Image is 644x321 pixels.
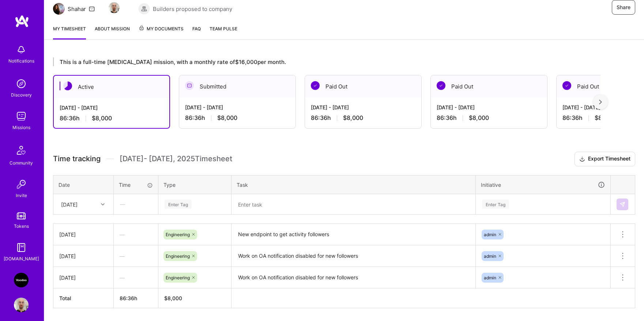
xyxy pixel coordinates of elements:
[12,298,30,312] a: User Avatar
[61,200,78,208] div: [DATE]
[595,114,615,122] span: $8,000
[53,25,86,39] a: My timesheet
[185,81,194,90] img: Submitted
[179,75,295,98] div: Submitted
[11,91,32,99] div: Discovery
[482,199,509,210] div: Enter Tag
[60,114,163,122] div: 86:36 h
[484,232,496,237] span: admin
[109,2,120,13] img: Team Member Avatar
[114,246,158,266] div: —
[119,181,153,189] div: Time
[431,75,547,98] div: Paid Out
[210,25,237,39] a: Team Pulse
[305,75,421,98] div: Paid Out
[437,81,445,90] img: Paid Out
[469,114,489,122] span: $8,000
[12,141,30,159] img: Community
[484,253,496,259] span: admin
[185,114,290,122] div: 86:36 h
[89,6,95,12] i: icon Mail
[12,124,30,131] div: Missions
[12,273,30,287] a: VooDoo (BeReal): Engineering Execution Squad
[114,225,158,244] div: —
[158,288,231,308] th: $8,000
[437,114,541,122] div: 86:36 h
[14,240,29,255] img: guide book
[10,159,33,167] div: Community
[166,275,190,280] span: Engineering
[59,274,108,282] div: [DATE]
[114,195,158,214] div: —
[17,212,26,219] img: tokens
[109,1,119,14] a: Team Member Avatar
[232,224,475,245] textarea: New endpoint to get activity followers
[114,288,158,308] th: 86:36h
[158,175,231,194] th: Type
[92,114,112,122] span: $8,000
[53,57,600,66] div: This is a full-time [MEDICAL_DATA] mission, with a monthly rate of $16,000 per month.
[14,76,29,91] img: discovery
[139,25,184,39] a: My Documents
[4,255,39,263] div: [DOMAIN_NAME]
[311,81,320,90] img: Paid Out
[120,154,232,163] span: [DATE] - [DATE] , 2025 Timesheet
[165,199,192,210] div: Enter Tag
[437,103,541,111] div: [DATE] - [DATE]
[59,231,108,238] div: [DATE]
[139,25,184,33] span: My Documents
[192,25,201,39] a: FAQ
[166,232,190,237] span: Engineering
[343,114,363,122] span: $8,000
[54,76,169,98] div: Active
[231,175,476,194] th: Task
[232,246,475,266] textarea: Work on OA notification disabled for new followers
[15,15,29,28] img: logo
[63,82,72,90] img: Active
[166,253,190,259] span: Engineering
[14,42,29,57] img: bell
[68,5,86,13] div: Shahar
[16,192,27,199] div: Invite
[311,103,415,111] div: [DATE] - [DATE]
[575,152,635,166] button: Export Timesheet
[138,3,150,15] img: Builders proposed to company
[599,99,602,105] img: right
[53,3,65,15] img: Team Architect
[14,273,29,287] img: VooDoo (BeReal): Engineering Execution Squad
[95,25,130,39] a: About Mission
[481,181,605,189] div: Initiative
[114,268,158,287] div: —
[217,114,237,122] span: $8,000
[579,155,585,163] i: icon Download
[562,81,571,90] img: Paid Out
[53,288,114,308] th: Total
[59,252,108,260] div: [DATE]
[185,103,290,111] div: [DATE] - [DATE]
[232,268,475,288] textarea: Work on OA notification disabled for new followers
[14,177,29,192] img: Invite
[53,175,114,194] th: Date
[311,114,415,122] div: 86:36 h
[153,5,232,13] span: Builders proposed to company
[8,57,34,65] div: Notifications
[53,154,101,163] span: Time tracking
[14,298,29,312] img: User Avatar
[101,203,105,206] i: icon Chevron
[14,109,29,124] img: teamwork
[60,104,163,112] div: [DATE] - [DATE]
[210,26,237,31] span: Team Pulse
[14,222,29,230] div: Tokens
[617,4,630,11] span: Share
[619,201,625,207] img: Submit
[484,275,496,280] span: admin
